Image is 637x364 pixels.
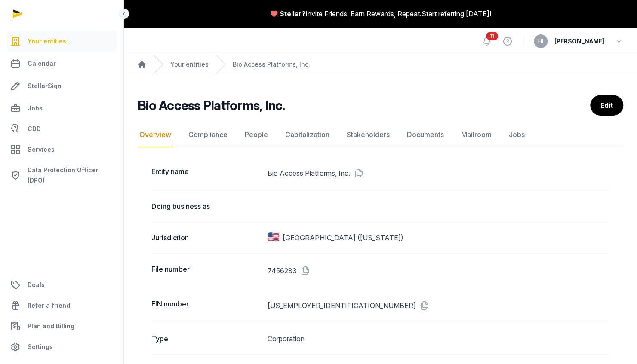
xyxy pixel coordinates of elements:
span: CDD [28,124,41,134]
span: 11 [486,32,498,40]
a: Refer a friend [7,295,117,316]
dt: Entity name [151,166,261,180]
span: Refer a friend [28,300,70,311]
a: CDD [7,120,117,138]
a: StellarSign [7,76,117,96]
a: People [243,122,270,147]
h2: Bio Access Platforms, Inc. [138,98,285,113]
a: Jobs [7,98,117,119]
a: Settings [7,336,117,357]
dd: [US_EMPLOYER_IDENTIFICATION_NUMBER] [268,299,609,312]
a: Stakeholders [345,122,391,147]
span: [GEOGRAPHIC_DATA] ([US_STATE]) [283,232,403,243]
a: Overview [138,122,173,147]
span: Data Protection Officer (DPO) [28,165,113,186]
a: Edit [590,95,623,116]
a: Deals [7,275,117,295]
span: StellarSign [28,81,62,91]
a: Plan and Billing [7,316,117,336]
nav: Breadcrumb [124,55,637,74]
a: Documents [405,122,446,147]
span: Services [28,144,55,155]
span: HI [538,39,543,44]
dt: Doing business as [151,201,261,211]
button: HI [534,34,548,48]
a: Jobs [507,122,526,147]
a: Compliance [187,122,229,147]
a: Calendar [7,53,117,74]
a: Your entities [7,31,117,52]
dd: 7456283 [268,264,609,278]
a: Data Protection Officer (DPO) [7,162,117,189]
a: Start referring [DATE]! [422,9,491,19]
a: Your entities [170,60,209,69]
dd: Corporation [268,333,609,344]
span: Calendar [28,58,56,69]
a: Services [7,139,117,160]
span: Deals [28,280,45,290]
dt: Jurisdiction [151,232,261,243]
span: Stellar? [280,9,305,19]
dt: Type [151,333,261,344]
span: Jobs [28,103,43,113]
span: [PERSON_NAME] [554,36,604,46]
dt: EIN number [151,299,261,312]
iframe: Chat Widget [594,323,637,364]
a: Mailroom [459,122,493,147]
nav: Tabs [138,122,623,147]
span: Settings [28,342,53,352]
span: Plan and Billing [28,321,74,331]
span: Your entities [28,36,66,46]
dt: File number [151,264,261,278]
a: Bio Access Platforms, Inc. [233,60,310,69]
a: Capitalization [283,122,331,147]
dd: Bio Access Platforms, Inc. [268,166,609,180]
